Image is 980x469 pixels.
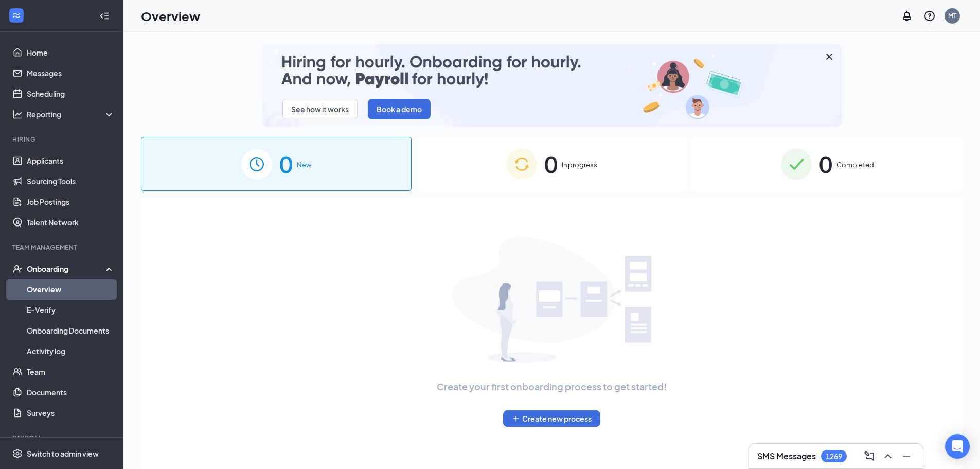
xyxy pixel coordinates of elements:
[826,452,842,461] div: 1269
[437,379,667,394] span: Create your first onboarding process to get started!
[863,450,876,462] svg: ComposeMessage
[562,160,597,170] span: In progress
[823,50,835,63] svg: Cross
[901,10,913,22] svg: Notifications
[819,146,832,182] span: 0
[262,44,842,127] img: payroll-small.gif
[12,264,23,274] svg: UserCheck
[27,192,115,212] a: Job Postings
[27,279,115,300] a: Overview
[27,42,115,63] a: Home
[880,448,896,464] button: ChevronUp
[279,146,293,182] span: 0
[861,448,878,464] button: ComposeMessage
[757,450,816,462] h3: SMS Messages
[12,433,113,442] div: Payroll
[512,414,520,423] svg: Plus
[12,243,113,252] div: Team Management
[27,403,115,423] a: Surveys
[11,10,22,21] svg: WorkstreamLogo
[27,109,115,119] div: Reporting
[945,434,970,459] div: Open Intercom Messenger
[503,410,600,427] button: PlusCreate new process
[27,300,115,320] a: E-Verify
[27,361,115,382] a: Team
[368,99,431,119] button: Book a demo
[923,10,936,22] svg: QuestionInfo
[12,135,113,144] div: Hiring
[898,448,915,464] button: Minimize
[12,109,23,119] svg: Analysis
[27,448,99,459] div: Switch to admin view
[27,382,115,403] a: Documents
[27,264,106,274] div: Onboarding
[141,7,200,25] h1: Overview
[27,63,115,83] a: Messages
[12,448,23,459] svg: Settings
[27,320,115,341] a: Onboarding Documents
[297,160,311,170] span: New
[27,83,115,104] a: Scheduling
[282,99,358,119] button: See how it works
[27,171,115,192] a: Sourcing Tools
[544,146,558,182] span: 0
[27,212,115,233] a: Talent Network
[948,11,956,20] div: MT
[99,11,110,21] svg: Collapse
[836,160,874,170] span: Completed
[882,450,894,462] svg: ChevronUp
[27,150,115,171] a: Applicants
[900,450,913,462] svg: Minimize
[27,341,115,361] a: Activity log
